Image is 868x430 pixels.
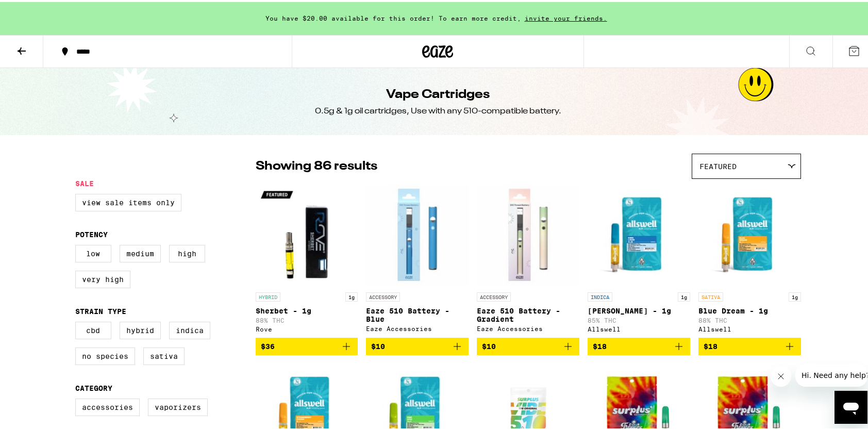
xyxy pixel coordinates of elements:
div: Rove [256,324,358,330]
span: Featured [699,160,737,169]
label: Sativa [143,345,185,363]
span: Hi. Need any help? [6,7,74,15]
iframe: Close message [771,364,791,385]
div: Eaze Accessories [366,323,469,330]
img: Rove - Sherbet - 1g [256,182,358,285]
span: You have $20.00 available for this order! To earn more credit, [265,13,521,20]
img: Eaze Accessories - Eaze 510 Battery - Gradient [477,182,579,285]
p: Blue Dream - 1g [698,305,801,313]
button: Add to bag [477,336,579,353]
div: Allswell [698,324,801,330]
p: 88% THC [698,315,801,322]
p: HYBRID [256,290,280,300]
iframe: Button to launch messaging window [834,389,867,422]
p: Eaze 510 Battery - Gradient [477,305,579,321]
p: 88% THC [256,315,358,322]
p: ACCESSORY [477,290,511,300]
a: Open page for King Louis XIII - 1g from Allswell [588,182,690,336]
a: Open page for Blue Dream - 1g from Allswell [698,182,801,336]
legend: Potency [75,228,108,237]
div: 0.5g & 1g oil cartridges, Use with any 510-compatible battery. [315,104,561,115]
a: Open page for Sherbet - 1g from Rove [256,182,358,336]
span: $10 [371,340,385,349]
span: $18 [704,340,717,349]
p: Sherbet - 1g [256,305,358,313]
label: No Species [75,345,135,363]
button: Add to bag [256,336,358,353]
div: Eaze Accessories [477,323,579,330]
button: Add to bag [366,336,469,353]
span: $36 [261,340,275,349]
p: 1g [789,290,801,300]
p: Showing 86 results [256,156,377,173]
p: Eaze 510 Battery - Blue [366,305,469,321]
label: CBD [75,320,111,337]
p: 1g [678,290,690,300]
a: Open page for Eaze 510 Battery - Gradient from Eaze Accessories [477,182,579,336]
iframe: Message from company [795,362,867,385]
label: High [169,243,205,260]
div: Allswell [588,324,690,330]
p: 85% THC [588,315,690,322]
legend: Category [75,382,112,390]
legend: Strain Type [75,305,126,313]
label: Medium [120,243,161,260]
img: Eaze Accessories - Eaze 510 Battery - Blue [366,182,469,285]
label: Very High [75,269,130,286]
p: ACCESSORY [366,290,400,300]
legend: Sale [75,177,94,186]
p: [PERSON_NAME] - 1g [588,305,690,313]
label: Low [75,243,111,260]
button: Add to bag [698,336,801,353]
span: invite your friends. [521,13,611,20]
label: Hybrid [120,320,161,337]
span: $18 [593,340,607,349]
label: Indica [169,320,210,337]
label: View Sale Items Only [75,192,181,209]
span: $10 [482,340,496,349]
img: Allswell - Blue Dream - 1g [698,182,801,285]
p: SATIVA [698,290,723,300]
p: INDICA [588,290,612,300]
p: 1g [345,290,358,300]
h1: Vape Cartridges [386,84,490,102]
img: Allswell - King Louis XIII - 1g [588,182,690,285]
button: Add to bag [588,336,690,353]
label: Accessories [75,396,140,414]
a: Open page for Eaze 510 Battery - Blue from Eaze Accessories [366,182,469,336]
label: Vaporizers [148,396,208,414]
